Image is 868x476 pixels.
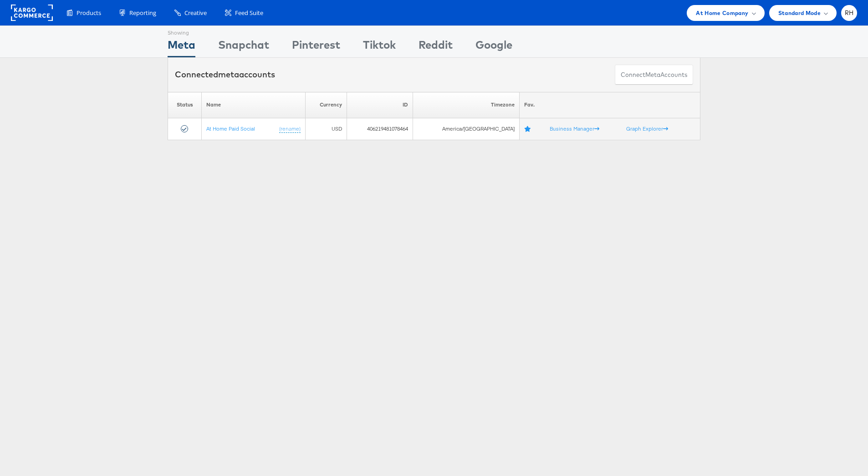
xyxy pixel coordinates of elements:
[279,125,301,132] a: (rename)
[218,37,269,57] div: Snapchat
[626,125,668,132] a: Graph Explorer
[206,125,255,132] a: At Home Paid Social
[550,125,599,132] a: Business Manager
[168,92,202,118] th: Status
[175,69,275,81] div: Connected accounts
[305,92,347,118] th: Currency
[363,37,396,57] div: Tiktok
[129,9,156,17] span: Reporting
[615,65,693,85] button: ConnectmetaAccounts
[235,9,263,17] span: Feed Suite
[292,37,340,57] div: Pinterest
[778,8,821,18] span: Standard Mode
[77,9,101,17] span: Products
[845,10,854,16] span: RH
[347,92,413,118] th: ID
[419,37,453,57] div: Reddit
[475,37,512,57] div: Google
[645,71,660,79] span: meta
[218,69,239,80] span: meta
[413,92,519,118] th: Timezone
[184,9,207,17] span: Creative
[202,92,306,118] th: Name
[168,37,195,57] div: Meta
[413,118,519,140] td: America/[GEOGRAPHIC_DATA]
[347,118,413,140] td: 406219481078464
[305,118,347,140] td: USD
[696,8,748,18] span: At Home Company
[168,26,195,37] div: Showing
